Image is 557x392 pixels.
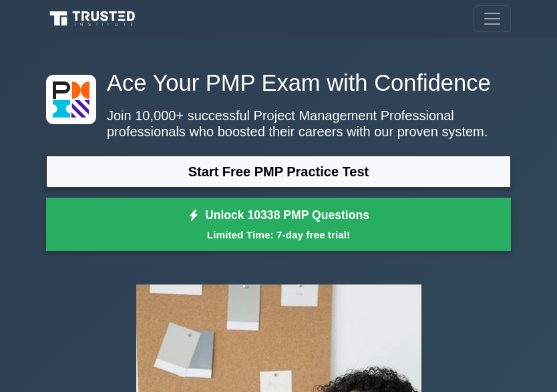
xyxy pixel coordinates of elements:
[63,227,494,242] small: Limited Time: 7-day free trial!
[474,5,511,32] button: Toggle navigation
[46,156,511,188] a: Start Free PMP Practice Test
[46,69,511,97] h1: Ace Your PMP Exam with Confidence
[46,108,511,140] p: Join 10,000+ successful Project Management Professional professionals who boosted their careers w...
[46,198,511,251] a: Unlock 10338 PMP QuestionsLimited Time: 7-day free trial!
